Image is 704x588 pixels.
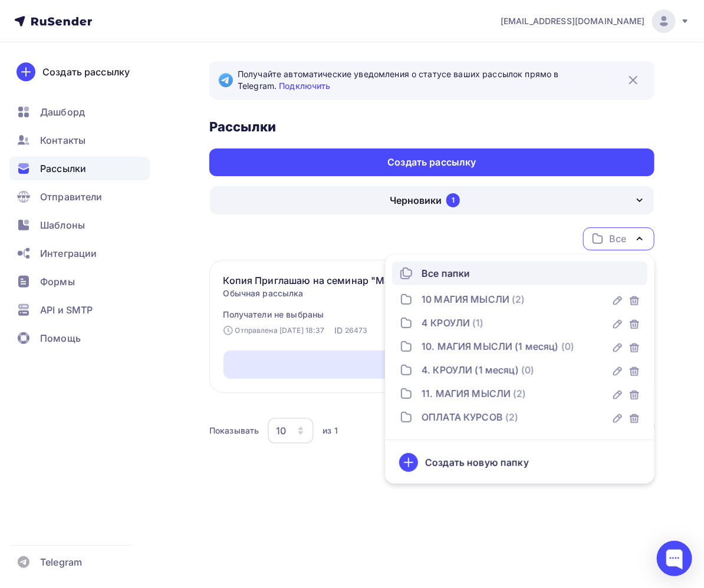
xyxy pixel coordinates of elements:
span: Рассылки [40,161,86,176]
h3: Рассылки [209,118,654,135]
div: ОПЛАТА КУРСОВ [422,410,503,424]
a: Формы [9,270,150,293]
div: Черновики [390,193,442,207]
span: Помощь [40,331,81,345]
span: Шаблоны [40,218,85,232]
span: Получатели не выбраны [223,309,465,321]
span: [EMAIL_ADDRESS][DOMAIN_NAME] [501,15,645,27]
div: 10 [276,424,286,438]
a: Отправители [9,185,150,209]
span: Формы [40,275,75,289]
span: (2) [513,387,526,401]
a: Подключить [279,81,330,91]
a: Дашборд [9,100,150,124]
span: (2) [505,410,518,424]
img: Telegram [219,73,233,87]
a: Контакты [9,128,150,152]
div: 4. КРОУЛИ (1 месяц) [422,363,519,377]
span: Интеграции [40,246,97,260]
a: Копия Приглашаю на семинар "Магия Мысли" [223,273,465,288]
div: Создать рассылку [42,65,130,79]
span: (2) [512,292,525,306]
span: Получайте автоматические уведомления о статусе ваших рассылок прямо в Telegram. [238,68,645,93]
ul: Все [385,255,654,484]
span: Контакты [40,133,85,147]
span: Обычная рассылка [223,288,465,299]
div: 10 МАГИЯ МЫСЛИ [422,292,509,306]
div: 1 [446,193,460,207]
span: Дашборд [40,105,85,119]
div: 10. МАГИЯ МЫСЛИ (1 месяц) [422,339,559,354]
span: Telegram [40,555,82,569]
span: (1) [472,316,483,330]
div: Создать рассылку [387,156,476,169]
div: из 1 [323,425,338,437]
span: ID [334,325,343,336]
span: API и SMTP [40,303,93,317]
button: Черновики 1 [209,186,654,215]
a: Рассылки [9,157,150,180]
div: Создать новую папку [425,455,529,470]
div: 11. МАГИЯ МЫСЛИ [422,387,511,401]
div: Показывать [209,425,259,437]
span: (0) [521,363,534,377]
a: Шаблоны [9,213,150,237]
span: (0) [561,339,574,354]
div: Все папки [422,266,470,280]
span: 26473 [345,325,368,336]
a: [EMAIL_ADDRESS][DOMAIN_NAME] [501,9,690,33]
button: 10 [267,417,314,444]
span: Отправители [40,190,103,204]
div: 4 КРОУЛИ [422,316,470,330]
div: Отправлена [DATE] 18:37 [223,325,325,336]
div: Все [610,232,626,246]
button: Все [583,227,654,250]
